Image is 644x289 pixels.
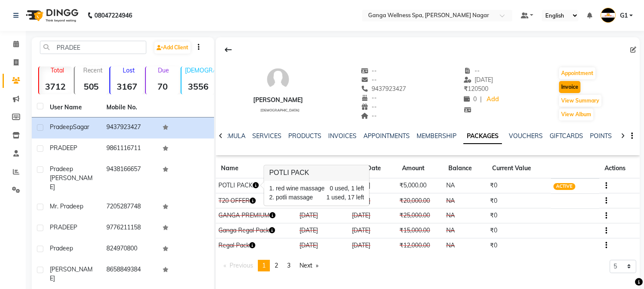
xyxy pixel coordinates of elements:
[50,144,77,152] span: PRADEEP
[487,208,551,223] td: ₹0
[590,132,612,140] a: POINTS
[22,3,81,27] img: logo
[559,108,593,120] button: View Album
[397,159,443,178] th: Amount
[40,41,146,54] input: Search by Name/Mobile/Email/Code
[154,42,190,54] a: Add Client
[553,243,586,250] span: CANCELLED
[487,223,551,238] td: ₹0
[216,208,296,223] td: GANGA PREMIUM
[443,178,487,193] td: NA
[101,117,158,138] td: 9437923427
[349,159,397,178] th: End Date
[288,132,321,140] a: PRODUCTS
[78,66,108,74] p: Recent
[39,81,72,92] strong: 3712
[464,95,477,103] span: 0
[253,96,303,105] div: [PERSON_NAME]
[148,66,179,74] p: Due
[443,208,487,223] td: NA
[417,132,457,140] a: MEMBERSHIP
[349,178,397,193] td: [DATE]
[559,67,596,79] button: Appointment
[216,193,296,208] td: T20 OFFER
[553,198,585,205] span: CONSUMED
[219,42,237,58] div: Back to Client
[485,93,500,105] a: Add
[443,159,487,178] th: Balance
[110,81,143,92] strong: 3167
[101,160,158,197] td: 9438166657
[269,184,324,193] span: 1. red wine massage
[252,132,281,140] a: SERVICES
[101,239,158,260] td: 824970800
[216,223,296,238] td: Ganga Regal Pack
[75,81,108,92] strong: 505
[327,193,364,202] span: 1 used, 17 left
[397,178,443,193] td: ₹5,000.00
[463,129,502,144] a: PACKAGES
[397,208,443,223] td: ₹25,000.00
[101,197,158,218] td: 7205287748
[349,238,397,253] td: [DATE]
[487,238,551,253] td: ₹0
[363,132,410,140] a: APPOINTMENTS
[50,223,77,231] span: PRADEEP
[620,11,628,20] span: G1
[146,81,179,92] strong: 70
[230,262,253,269] span: Previous
[397,193,443,208] td: ₹20,000.00
[45,98,101,117] th: User Name
[94,3,132,27] b: 08047224946
[599,159,640,178] th: Actions
[464,67,480,75] span: --
[487,178,551,193] td: ₹0
[361,94,377,102] span: --
[328,132,357,140] a: INVOICES
[480,95,482,104] span: |
[559,95,602,107] button: View Summary
[296,238,349,253] td: [DATE]
[101,218,158,239] td: 9776211158
[73,123,89,131] span: Sagar
[349,193,397,208] td: [DATE]
[464,85,468,93] span: ₹
[185,66,215,74] p: [DEMOGRAPHIC_DATA]
[464,85,488,93] span: 120500
[349,223,397,238] td: [DATE]
[553,183,575,190] span: ACTIVE
[361,85,406,93] span: 9437923427
[553,213,585,220] span: CONSUMED
[265,66,291,92] img: avatar
[601,8,616,23] img: G1
[361,103,377,111] span: --
[216,238,296,253] td: Regal Pack
[487,193,551,208] td: ₹0
[296,208,349,223] td: [DATE]
[219,260,323,271] nav: Pagination
[361,76,377,84] span: --
[397,238,443,253] td: ₹12,000.00
[50,202,83,210] span: Mr. pradeep
[287,262,290,269] span: 3
[114,66,143,74] p: Lost
[269,193,313,202] span: 2. potli massage
[50,244,73,252] span: pradeep
[50,123,73,131] span: Pradeep
[216,132,245,140] a: FORMULA
[42,66,72,74] p: Total
[296,159,349,178] th: Start Date
[50,265,93,282] span: [PERSON_NAME]
[216,159,296,178] th: Name
[443,223,487,238] td: NA
[181,81,215,92] strong: 3556
[559,81,581,93] button: Invoice
[101,260,158,288] td: 8658849384
[361,112,377,120] span: --
[464,76,493,84] span: [DATE]
[361,67,377,75] span: --
[296,223,349,238] td: [DATE]
[330,184,364,193] span: 0 used, 1 left
[101,98,158,117] th: Mobile No.
[487,159,551,178] th: Current Value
